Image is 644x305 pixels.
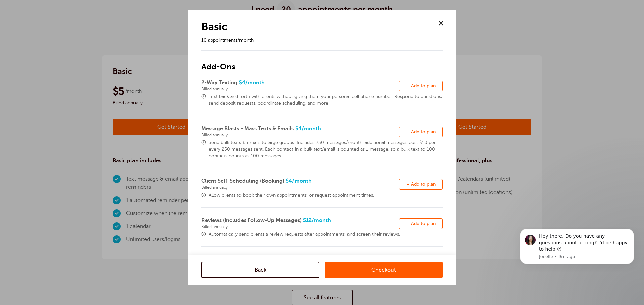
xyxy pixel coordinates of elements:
[399,218,443,229] button: + Add to plan
[209,139,443,159] span: Send bulk texts & emails to large groups. Includes 250 messages/month, additional messages cost $...
[292,178,312,184] span: /month
[201,50,443,72] h2: Add-Ons
[406,129,436,134] span: + Add to plan
[302,126,321,132] span: /month
[399,179,443,190] button: + Add to plan
[201,87,399,91] span: Billed annually
[201,224,399,229] span: Billed annually
[312,217,331,223] span: /month
[399,127,443,137] button: + Add to plan
[201,133,399,137] span: Billed annually
[406,221,436,226] span: + Add to plan
[209,93,443,107] span: Text back and forth with clients without giving them your personal cell phone number. Respond to ...
[201,178,399,190] span: $4
[510,227,644,290] iframe: Intercom notifications message
[201,262,319,278] a: Back
[201,20,428,33] h1: Basic
[399,81,443,91] button: + Add to plan
[201,126,294,132] span: Message Blasts - Mass Texts & Emails
[406,83,436,88] span: + Add to plan
[201,80,237,86] span: 2-Way Texting
[209,192,443,199] span: Allow clients to book their own appointments, or request appointment times.
[201,126,399,137] span: $4
[406,182,436,187] span: + Add to plan
[201,37,428,44] p: 10 appointments/month
[209,231,443,238] span: Automatically send clients a review requests after appointments, and screen their reviews.
[201,178,284,184] span: Client Self-Scheduling (Booking)
[201,185,399,190] span: Billed annually
[325,262,443,278] a: Checkout
[245,80,265,86] span: /month
[201,217,302,223] span: Reviews (includes Follow-Up Messages)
